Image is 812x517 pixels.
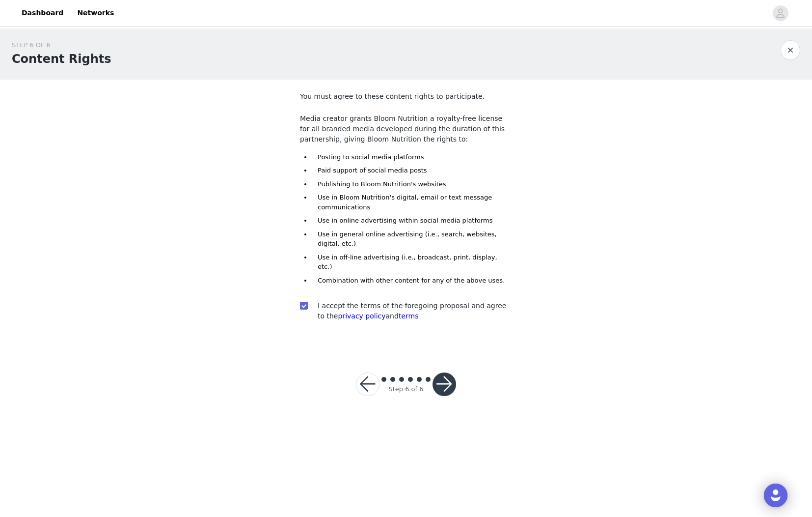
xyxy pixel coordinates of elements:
p: Media creator grants Bloom Nutrition a royalty-free license for all branded media developed durin... [300,114,512,144]
li: Use in general online advertising (i.e., search, websites, digital, etc.) [312,230,512,249]
a: privacy policy [338,312,385,320]
div: avatar [776,5,785,21]
div: STEP 6 OF 6 [12,40,111,50]
li: Posting to social media platforms [312,152,512,162]
h1: Content Rights [12,50,111,68]
li: Combination with other content for any of the above uses. [312,276,512,286]
li: Use in Bloom Nutrition's digital, email or text message communications [312,193,512,212]
p: You must agree to these content rights to participate. [300,91,512,102]
a: terms [399,312,419,320]
a: Networks [71,2,120,24]
li: Publishing to Bloom Nutrition's websites [312,179,512,189]
li: Use in off-line advertising (i.e., broadcast, print, display, etc.) [312,253,512,272]
li: Use in online advertising within social media platforms [312,216,512,226]
div: Step 6 of 6 [388,384,423,394]
div: Open Intercom Messenger [764,484,787,507]
li: Paid support of social media posts [312,166,512,175]
a: Dashboard [16,2,69,24]
span: I accept the terms of the foregoing proposal and agree to the and [318,302,506,320]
